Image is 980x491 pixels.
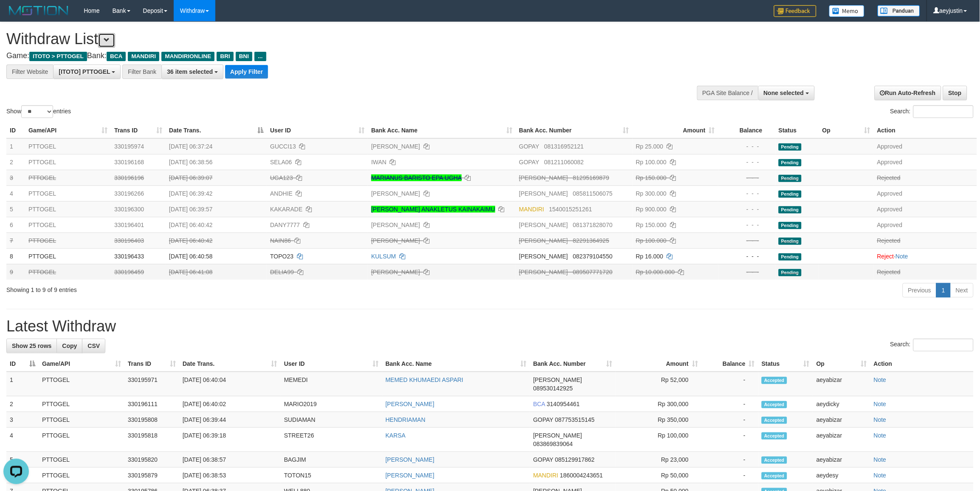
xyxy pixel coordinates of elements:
[225,65,268,79] button: Apply Filter
[371,143,420,150] a: [PERSON_NAME]
[169,206,212,213] span: [DATE] 06:39:57
[701,356,758,372] th: Balance: activate to sort column ascending
[270,174,293,181] span: UGA123
[636,269,675,275] span: Rp 10.000.000
[878,5,920,17] img: panduan.png
[25,264,111,280] td: PTTOGEL
[874,217,977,233] td: Approved
[779,206,802,213] span: Pending
[701,412,758,428] td: -
[6,170,25,185] td: 3
[169,143,212,150] span: [DATE] 06:37:24
[386,416,426,423] a: HENDRIAMAN
[281,372,382,396] td: MEMEDI
[124,356,179,372] th: Trans ID: activate to sort column ascending
[39,428,124,452] td: PTTOGEL
[701,428,758,452] td: -
[779,222,802,229] span: Pending
[161,65,223,79] button: 36 item selected
[169,269,212,275] span: [DATE] 06:41:08
[722,221,772,229] div: - - -
[114,143,144,150] span: 330195974
[270,222,300,228] span: DANY7777
[722,205,772,213] div: - - -
[519,237,568,244] span: [PERSON_NAME]
[519,174,568,181] span: [PERSON_NAME]
[270,269,294,275] span: DELIA99
[616,356,701,372] th: Amount: activate to sort column ascending
[25,138,111,154] td: PTTOGEL
[722,158,772,166] div: - - -
[519,222,568,228] span: [PERSON_NAME]
[701,452,758,468] td: -
[519,269,568,275] span: [PERSON_NAME]
[636,222,667,228] span: Rp 150.000
[39,356,124,372] th: Game/API: activate to sort column ascending
[270,206,302,213] span: KAKARADE
[779,269,802,276] span: Pending
[516,123,633,138] th: Bank Acc. Number: activate to sort column ascending
[25,233,111,248] td: PTTOGEL
[874,472,887,479] a: Note
[386,432,406,439] a: KARSA
[217,52,233,61] span: BRI
[533,456,553,463] span: GOPAY
[382,356,530,372] th: Bank Acc. Name: activate to sort column ascending
[281,428,382,452] td: STREET26
[62,342,77,349] span: Copy
[701,372,758,396] td: -
[6,201,25,217] td: 5
[774,5,816,17] img: Feedback.jpg
[530,356,616,372] th: Bank Acc. Number: activate to sort column ascending
[107,52,126,61] span: BCA
[6,372,39,396] td: 1
[764,90,804,96] span: None selected
[874,416,887,423] a: Note
[874,264,977,280] td: Rejected
[386,401,435,407] a: [PERSON_NAME]
[386,456,435,463] a: [PERSON_NAME]
[874,138,977,154] td: Approved
[281,412,382,428] td: SUDIAMAN
[6,65,53,79] div: Filter Website
[124,396,179,412] td: 330196111
[6,248,25,264] td: 8
[544,159,584,166] span: Copy 081211060082 to clipboard
[270,237,291,244] span: NAIN86
[875,86,941,100] a: Run Auto-Refresh
[722,189,772,198] div: - - -
[874,376,887,383] a: Note
[6,339,57,353] a: Show 25 rows
[161,52,215,61] span: MANDIRIONLINE
[616,452,701,468] td: Rp 23,000
[722,174,772,182] div: - - -
[874,201,977,217] td: Approved
[281,468,382,483] td: TOTON15
[114,206,144,213] span: 330196300
[758,86,815,100] button: None selected
[913,105,974,118] input: Search:
[779,238,802,245] span: Pending
[6,52,645,60] h4: Game: Bank:
[573,269,613,275] span: Copy 089507771720 to clipboard
[896,253,909,260] a: Note
[371,206,495,213] a: [PERSON_NAME] ANAKLETUS KAINAKAIMU
[6,138,25,154] td: 1
[371,159,387,166] a: IWAN
[616,428,701,452] td: Rp 100,000
[950,283,974,297] a: Next
[179,372,281,396] td: [DATE] 06:40:04
[169,159,212,166] span: [DATE] 06:38:56
[874,401,887,407] a: Note
[874,456,887,463] a: Note
[762,377,787,384] span: Accepted
[6,154,25,170] td: 2
[870,356,974,372] th: Action
[779,143,802,151] span: Pending
[179,452,281,468] td: [DATE] 06:38:57
[813,372,870,396] td: aeyabizar
[636,190,667,197] span: Rp 300.000
[813,468,870,483] td: aeydesy
[25,248,111,264] td: PTTOGEL
[114,159,144,166] span: 330196168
